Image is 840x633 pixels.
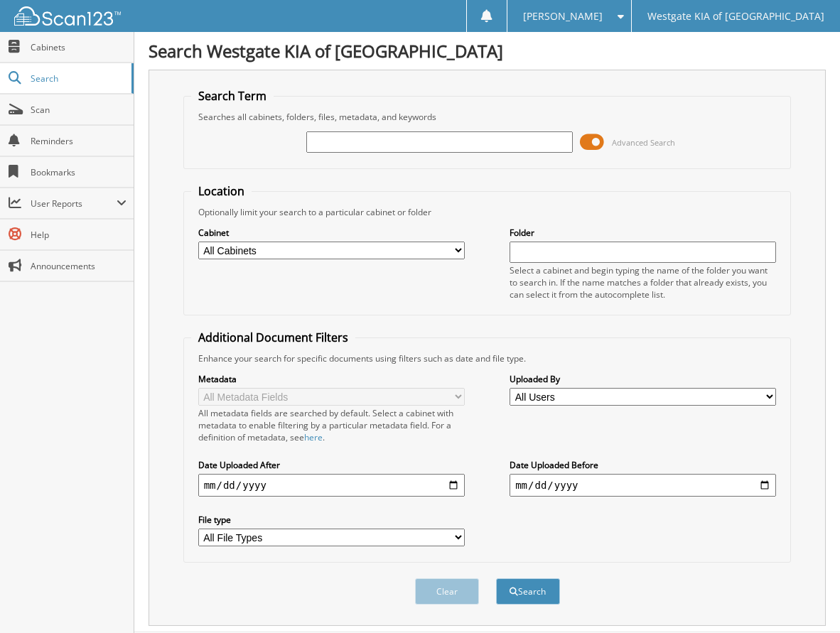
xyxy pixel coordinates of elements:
[612,137,675,148] span: Advanced Search
[523,12,603,21] span: [PERSON_NAME]
[198,474,465,497] input: start
[198,514,465,526] label: File type
[191,88,274,104] legend: Search Term
[31,72,124,85] span: Search
[415,578,479,605] button: Clear
[149,39,826,63] h1: Search Westgate KIA of [GEOGRAPHIC_DATA]
[510,474,776,497] input: end
[31,198,117,210] span: User Reports
[510,373,776,385] label: Uploaded By
[31,229,126,241] span: Help
[191,111,784,123] div: Searches all cabinets, folders, files, metadata, and keywords
[198,227,465,239] label: Cabinet
[31,135,126,147] span: Reminders
[31,41,126,53] span: Cabinets
[198,373,465,385] label: Metadata
[31,260,126,272] span: Announcements
[769,565,840,633] iframe: Chat Widget
[31,104,126,116] span: Scan
[198,407,465,443] div: All metadata fields are searched by default. Select a cabinet with metadata to enable filtering b...
[510,227,776,239] label: Folder
[31,166,126,178] span: Bookmarks
[198,459,465,471] label: Date Uploaded After
[191,330,355,345] legend: Additional Document Filters
[14,6,121,26] img: scan123-logo-white.svg
[510,459,776,471] label: Date Uploaded Before
[496,578,560,605] button: Search
[304,431,323,443] a: here
[191,183,252,199] legend: Location
[191,206,784,218] div: Optionally limit your search to a particular cabinet or folder
[647,12,824,21] span: Westgate KIA of [GEOGRAPHIC_DATA]
[510,264,776,301] div: Select a cabinet and begin typing the name of the folder you want to search in. If the name match...
[191,352,784,364] div: Enhance your search for specific documents using filters such as date and file type.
